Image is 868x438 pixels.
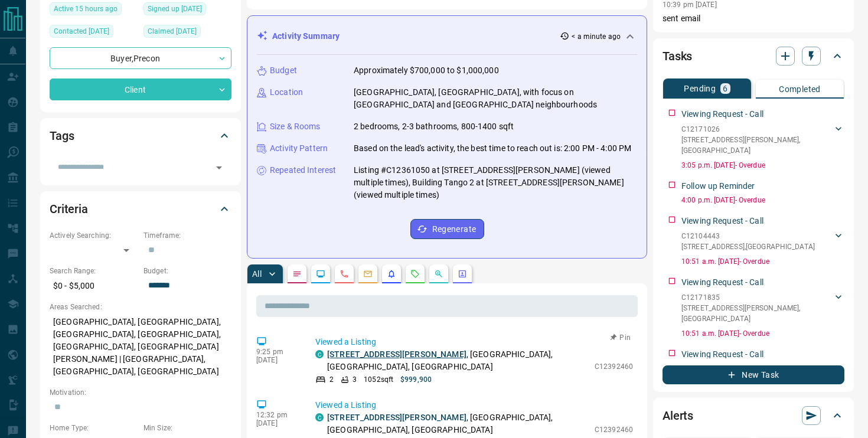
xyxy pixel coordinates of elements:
div: C12104443[STREET_ADDRESS],[GEOGRAPHIC_DATA] [681,228,844,254]
h2: Criteria [50,200,88,218]
div: Tue Apr 22 2025 [143,25,231,41]
div: Criteria [50,195,231,223]
div: Buyer , Precon [50,47,231,69]
p: Follow up Reminder [681,180,755,192]
p: Based on the lead's activity, the best time to reach out is: 2:00 PM - 4:00 PM [354,142,631,155]
div: C12171026[STREET_ADDRESS][PERSON_NAME],[GEOGRAPHIC_DATA] [681,122,844,158]
p: Viewed a Listing [315,399,633,411]
div: Tasks [663,42,844,70]
p: Viewing Request - Call [681,276,763,289]
p: Home Type: [50,423,138,433]
p: Viewing Request - Call [681,108,763,120]
div: Thu Nov 09 2017 [143,2,231,19]
a: [STREET_ADDRESS][PERSON_NAME] [327,349,466,359]
p: Search Range: [50,266,138,276]
a: [STREET_ADDRESS][PERSON_NAME] [327,413,466,422]
p: [GEOGRAPHIC_DATA], [GEOGRAPHIC_DATA], [GEOGRAPHIC_DATA], [GEOGRAPHIC_DATA], [GEOGRAPHIC_DATA], [G... [50,312,231,381]
p: [GEOGRAPHIC_DATA], [GEOGRAPHIC_DATA], with focus on [GEOGRAPHIC_DATA] and [GEOGRAPHIC_DATA] neigh... [354,86,637,111]
p: 1052 sqft [364,374,393,385]
div: condos.ca [315,413,324,421]
p: Pending [684,84,716,93]
p: Budget [270,64,297,77]
p: 9:25 pm [256,348,298,356]
button: New Task [663,365,844,384]
p: 2 bedrooms, 2-3 bathrooms, 800-1400 sqft [354,120,514,133]
svg: Requests [410,269,420,279]
svg: Calls [340,269,349,279]
p: [STREET_ADDRESS][PERSON_NAME] , [GEOGRAPHIC_DATA] [681,135,833,156]
p: $999,900 [400,374,432,385]
svg: Opportunities [434,269,443,279]
p: C12171835 [681,292,833,303]
p: Activity Pattern [270,142,328,155]
p: , [GEOGRAPHIC_DATA], [GEOGRAPHIC_DATA], [GEOGRAPHIC_DATA] [327,348,589,373]
p: [STREET_ADDRESS] , [GEOGRAPHIC_DATA] [681,241,815,252]
p: 2 [329,374,334,385]
svg: Notes [292,269,302,279]
p: Approximately $700,000 to $1,000,000 [354,64,499,77]
div: Alerts [663,401,844,430]
div: condos.ca [315,350,324,358]
p: C12392460 [595,361,633,372]
p: Areas Searched: [50,302,231,312]
p: [STREET_ADDRESS][PERSON_NAME] , [GEOGRAPHIC_DATA] [681,303,833,324]
p: Viewing Request - Call [681,215,763,227]
button: Regenerate [410,219,484,239]
p: C12171026 [681,124,833,135]
p: Viewed a Listing [315,336,633,348]
p: 6 [723,84,727,93]
div: Activity Summary< a minute ago [257,25,637,47]
p: < a minute ago [572,31,621,42]
div: Tags [50,122,231,150]
span: Signed up [DATE] [148,3,202,15]
p: 10:39 pm [DATE] [663,1,717,9]
p: Min Size: [143,423,231,433]
span: Active 15 hours ago [54,3,118,15]
button: Open [211,159,227,176]
p: Actively Searching: [50,230,138,241]
p: Viewing Request - Call [681,348,763,361]
p: Listing #C12361050 at [STREET_ADDRESS][PERSON_NAME] (viewed multiple times), Building Tango 2 at ... [354,164,637,201]
p: [DATE] [256,419,298,427]
svg: Emails [363,269,373,279]
p: All [252,270,262,278]
p: Activity Summary [272,30,340,43]
p: sent email [663,12,844,25]
p: 12:32 pm [256,411,298,419]
p: 3:05 p.m. [DATE] - Overdue [681,160,844,171]
svg: Agent Actions [458,269,467,279]
p: Budget: [143,266,231,276]
p: Repeated Interest [270,164,336,176]
p: Size & Rooms [270,120,321,133]
p: Completed [779,85,821,93]
p: , [GEOGRAPHIC_DATA], [GEOGRAPHIC_DATA], [GEOGRAPHIC_DATA] [327,411,589,436]
div: Wed May 21 2025 [50,25,138,41]
svg: Lead Browsing Activity [316,269,325,279]
p: C12392460 [595,424,633,435]
span: Claimed [DATE] [148,25,197,37]
div: Client [50,79,231,100]
p: Timeframe: [143,230,231,241]
span: Contacted [DATE] [54,25,109,37]
div: Mon Sep 15 2025 [50,2,138,19]
p: $0 - $5,000 [50,276,138,296]
h2: Tasks [663,47,692,66]
h2: Tags [50,126,74,145]
p: 4:00 p.m. [DATE] - Overdue [681,195,844,205]
p: 10:51 a.m. [DATE] - Overdue [681,256,844,267]
p: Location [270,86,303,99]
svg: Listing Alerts [387,269,396,279]
p: 3 [353,374,357,385]
p: C12104443 [681,231,815,241]
h2: Alerts [663,406,693,425]
p: 10:51 a.m. [DATE] - Overdue [681,328,844,339]
p: Motivation: [50,387,231,398]
div: C12171835[STREET_ADDRESS][PERSON_NAME],[GEOGRAPHIC_DATA] [681,290,844,326]
button: Pin [603,332,638,343]
p: [DATE] [256,356,298,364]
